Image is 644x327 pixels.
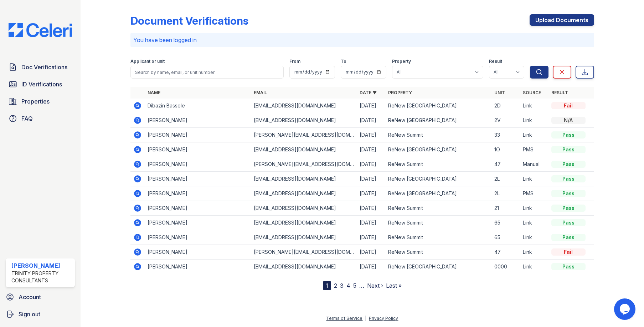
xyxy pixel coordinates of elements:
div: Pass [551,131,586,139]
td: ReNew [GEOGRAPHIC_DATA] [385,186,491,201]
a: Sign out [3,307,78,321]
span: Sign out [19,310,40,318]
td: Link [520,216,548,230]
td: 47 [491,157,520,172]
td: [PERSON_NAME] [145,216,251,230]
td: [DATE] [357,128,385,142]
td: Link [520,128,548,142]
a: Name [148,90,160,95]
label: Property [392,59,411,64]
a: Unit [494,90,505,95]
div: Pass [551,175,586,182]
td: Link [520,201,548,216]
td: 47 [491,245,520,260]
td: 0000 [491,260,520,274]
span: … [359,281,364,290]
div: N/A [551,117,586,124]
label: To [341,59,346,64]
td: [PERSON_NAME][EMAIL_ADDRESS][DOMAIN_NAME] [251,128,357,142]
td: ReNew [GEOGRAPHIC_DATA] [385,172,491,186]
a: Account [3,290,78,304]
a: Upload Documents [530,14,594,26]
td: [DATE] [357,201,385,216]
td: Link [520,230,548,245]
td: [DATE] [357,142,385,157]
a: Property [388,90,412,95]
a: Date ▼ [360,90,377,95]
td: [PERSON_NAME] [145,157,251,172]
td: [PERSON_NAME] [145,128,251,142]
td: 2D [491,99,520,113]
div: 1 [323,281,331,290]
div: Pass [551,146,586,153]
td: [DATE] [357,113,385,128]
div: Pass [551,263,586,270]
td: [EMAIL_ADDRESS][DOMAIN_NAME] [251,201,357,216]
td: 2V [491,113,520,128]
td: [PERSON_NAME] [145,260,251,274]
td: 21 [491,201,520,216]
div: Fail [551,102,586,109]
a: Email [254,90,267,95]
a: 4 [346,282,350,289]
td: PMS [520,142,548,157]
span: FAQ [21,114,33,123]
td: 65 [491,230,520,245]
a: ID Verifications [6,77,75,91]
td: ReNew Summit [385,230,491,245]
td: [PERSON_NAME][EMAIL_ADDRESS][DOMAIN_NAME] [251,157,357,172]
td: Link [520,99,548,113]
div: Fail [551,248,586,256]
a: 5 [353,282,356,289]
div: Pass [551,190,586,197]
a: 3 [340,282,344,289]
td: ReNew [GEOGRAPHIC_DATA] [385,142,491,157]
td: [EMAIL_ADDRESS][DOMAIN_NAME] [251,99,357,113]
td: Link [520,260,548,274]
td: ReNew Summit [385,157,491,172]
td: [DATE] [357,157,385,172]
a: Source [523,90,541,95]
td: [DATE] [357,260,385,274]
td: [PERSON_NAME] [145,245,251,260]
td: [DATE] [357,99,385,113]
td: ReNew Summit [385,216,491,230]
img: CE_Logo_Blue-a8612792a0a2168367f1c8372b55b34899dd931a85d93a1a3d3e32e68fde9ad4.png [3,23,78,37]
p: You have been logged in [133,36,591,44]
a: Result [551,90,568,95]
td: [PERSON_NAME] [145,186,251,201]
span: Properties [21,97,50,106]
div: Pass [551,161,586,168]
td: ReNew [GEOGRAPHIC_DATA] [385,113,491,128]
td: 2L [491,186,520,201]
td: [EMAIL_ADDRESS][DOMAIN_NAME] [251,113,357,128]
a: Privacy Policy [369,316,398,321]
td: [EMAIL_ADDRESS][DOMAIN_NAME] [251,230,357,245]
td: [PERSON_NAME] [145,142,251,157]
div: Trinity Property Consultants [11,270,72,284]
label: From [289,59,300,64]
td: [EMAIL_ADDRESS][DOMAIN_NAME] [251,142,357,157]
td: [PERSON_NAME] [145,230,251,245]
span: Account [19,293,41,301]
a: Doc Verifications [6,60,75,74]
td: [PERSON_NAME] [145,172,251,186]
td: Dibazin Bassole [145,99,251,113]
td: ReNew Summit [385,245,491,260]
td: Link [520,113,548,128]
div: [PERSON_NAME] [11,261,72,270]
div: Pass [551,234,586,241]
td: Link [520,172,548,186]
label: Result [489,59,502,64]
a: Terms of Service [326,316,362,321]
a: Properties [6,94,75,109]
td: Manual [520,157,548,172]
span: Doc Verifications [21,63,67,71]
td: [EMAIL_ADDRESS][DOMAIN_NAME] [251,216,357,230]
td: ReNew [GEOGRAPHIC_DATA] [385,260,491,274]
td: ReNew [GEOGRAPHIC_DATA] [385,99,491,113]
label: Applicant or unit [130,59,165,64]
td: [DATE] [357,230,385,245]
td: [DATE] [357,216,385,230]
